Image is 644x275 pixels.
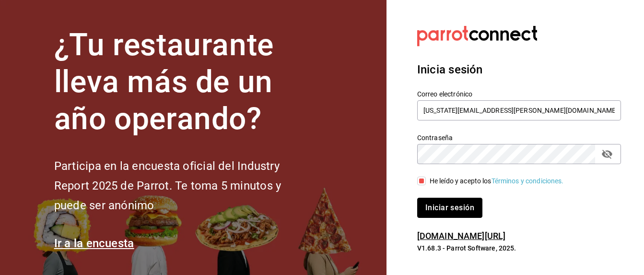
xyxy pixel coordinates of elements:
button: passwordField [599,146,615,162]
a: Términos y condiciones. [492,177,564,185]
label: Contraseña [417,134,621,141]
h2: Participa en la encuesta oficial del Industry Report 2025 de Parrot. Te toma 5 minutos y puede se... [54,156,313,215]
h1: ¿Tu restaurante lleva más de un año operando? [54,27,313,137]
label: Correo electrónico [417,91,621,97]
input: Ingresa tu correo electrónico [417,100,621,120]
div: He leído y acepto los [430,176,564,186]
p: V1.68.3 - Parrot Software, 2025. [417,243,621,253]
button: Iniciar sesión [417,198,482,218]
a: [DOMAIN_NAME][URL] [417,231,505,241]
a: Ir a la encuesta [54,237,134,250]
h3: Inicia sesión [417,61,621,78]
